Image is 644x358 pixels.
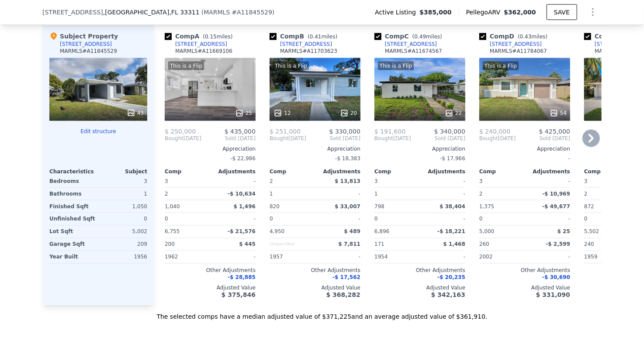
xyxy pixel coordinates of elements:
div: 1956 [100,251,147,263]
span: 3 [374,178,378,184]
span: 0.49 [414,34,426,40]
span: ( miles) [199,34,236,40]
span: 0 [165,216,168,222]
span: $ 240,000 [479,128,510,135]
span: $ 445 [239,241,256,248]
span: $ 191,600 [374,128,405,135]
div: 2 [165,188,208,200]
span: 1,040 [165,203,180,210]
div: Comp D [479,32,551,41]
div: MARMLS # A11845529 [60,48,117,55]
div: 25 [235,109,252,117]
span: 6,755 [165,229,180,235]
span: MARMLS [204,9,230,16]
button: Show Options [584,3,602,21]
span: 0.41 [310,34,322,40]
div: Comp B [270,32,341,41]
span: $ 33,007 [335,203,360,210]
div: 22 [445,109,462,117]
span: -$ 28,885 [228,275,256,281]
span: $ 331,090 [536,292,570,299]
div: Other Adjustments [165,267,256,274]
span: Sold [DATE] [516,135,570,142]
div: Appreciation [374,145,465,152]
span: $ 7,811 [339,241,360,248]
div: This is a Flip [378,62,414,70]
span: $ 330,000 [329,128,360,135]
div: 0 [100,213,147,225]
span: Sold [DATE] [306,135,360,142]
div: Other Adjustments [374,267,465,274]
div: This is a Flip [483,62,519,70]
div: Adjustments [525,168,570,175]
div: [STREET_ADDRESS] [60,41,112,48]
span: Bought [374,135,393,142]
span: 6,896 [374,229,389,235]
div: - [212,213,256,225]
span: $ 13,813 [335,178,360,184]
span: -$ 21,576 [228,229,256,235]
span: -$ 17,966 [440,155,465,162]
span: -$ 10,634 [228,191,256,197]
span: 820 [270,203,280,210]
span: $ 368,282 [326,292,360,299]
span: -$ 10,969 [542,191,570,197]
span: -$ 2,599 [546,241,570,248]
button: Edit structure [49,128,147,135]
span: -$ 22,986 [230,155,256,162]
span: Bought [479,135,498,142]
div: The selected comps have a median adjusted value of $371,225 and an average adjusted value of $361... [42,306,602,321]
div: - [479,152,570,165]
span: $ 1,496 [234,203,256,210]
span: $ 425,000 [539,128,570,135]
div: Unfinished Sqft [49,213,97,225]
div: 54 [550,109,567,117]
span: 0 [479,216,483,222]
span: -$ 49,677 [542,203,570,210]
div: 2002 [479,251,523,263]
div: 43 [127,109,144,117]
span: 3 [165,178,168,184]
div: - [526,251,570,263]
div: 1962 [165,251,208,263]
div: Unspecified [270,238,313,251]
span: 5,000 [479,229,494,235]
div: [STREET_ADDRESS] [385,41,437,48]
div: 5,002 [100,226,147,238]
span: ( miles) [514,34,551,40]
a: [STREET_ADDRESS] [479,41,542,48]
span: [STREET_ADDRESS] [42,8,103,17]
span: $ 435,000 [225,128,256,135]
div: - [422,213,465,225]
div: - [317,251,360,263]
div: 1,050 [100,200,147,213]
span: 1,375 [479,203,494,210]
div: 2 [584,188,628,200]
div: Appreciation [165,145,256,152]
span: $ 25 [557,229,570,235]
span: $ 251,000 [270,128,301,135]
div: This is a Flip [273,62,309,70]
div: Comp C [374,32,446,41]
div: Other Adjustments [479,267,570,274]
div: Adjustments [420,168,465,175]
span: 3 [479,178,483,184]
span: 0 [270,216,273,222]
div: Adjustments [210,168,256,175]
div: Garage Sqft [49,238,97,251]
div: - [526,175,570,187]
span: ( miles) [409,34,446,40]
span: 5,502 [584,229,599,235]
div: Adjusted Value [374,285,465,292]
div: 3 [100,175,147,187]
div: [STREET_ADDRESS] [280,41,332,48]
span: , [GEOGRAPHIC_DATA] [103,8,200,17]
span: $ 489 [344,229,360,235]
span: Sold [DATE] [411,135,465,142]
span: 4,950 [270,229,284,235]
div: 20 [340,109,357,117]
div: Comp [374,168,420,175]
div: Adjusted Value [270,285,360,292]
div: - [317,188,360,200]
div: [DATE] [270,135,306,142]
